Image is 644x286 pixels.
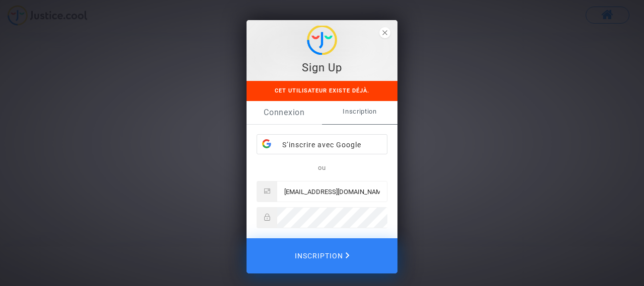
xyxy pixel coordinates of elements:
[318,164,326,171] span: ou
[252,60,392,75] div: Sign Up
[247,238,397,273] button: Inscription
[275,87,369,94] span: Cet utilisateur existe déjà.
[247,101,322,124] a: Connexion
[257,135,387,155] div: S’inscrire avec Google
[277,208,387,228] input: Password
[322,101,397,122] span: Inscription
[277,181,387,202] input: Email
[379,27,390,38] span: close
[295,245,350,266] span: Inscription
